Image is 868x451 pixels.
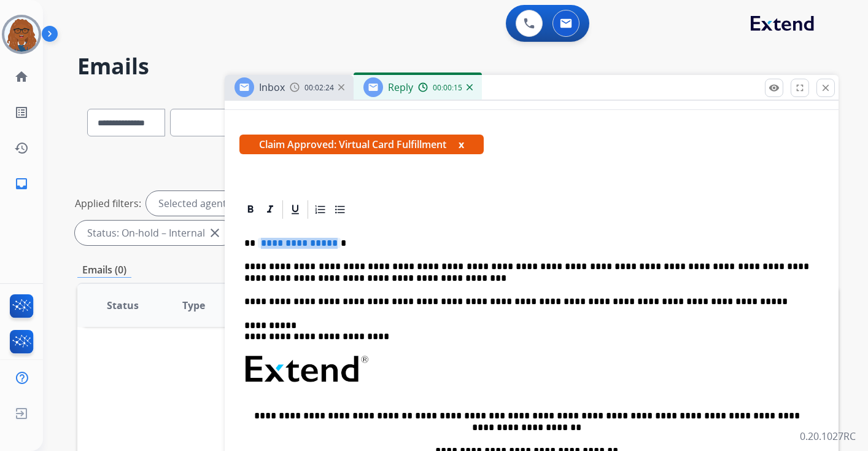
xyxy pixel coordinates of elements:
mat-icon: history [14,141,29,155]
div: Bullet List [331,200,349,219]
span: Status [107,298,139,313]
p: Applied filters: [75,196,141,211]
div: Selected agents: 1 [146,191,254,216]
div: Bold [241,200,260,219]
h2: Emails [77,54,839,79]
mat-icon: inbox [14,176,29,191]
div: Ordered List [311,200,330,219]
span: Inbox [259,80,285,94]
img: avatar [4,17,39,52]
mat-icon: close [207,225,222,240]
p: 0.20.1027RC [800,429,856,444]
span: 00:02:24 [304,83,334,93]
mat-icon: close [820,82,831,93]
span: 00:00:15 [433,83,462,93]
mat-icon: remove_red_eye [769,82,780,93]
p: Emails (0) [77,262,131,278]
span: Claim Approved: Virtual Card Fulfillment [239,135,484,154]
div: Status: On-hold – Internal [75,221,234,245]
mat-icon: home [14,69,29,84]
button: x [459,137,464,152]
div: Italic [261,200,279,219]
mat-icon: fullscreen [794,82,805,93]
mat-icon: list_alt [14,105,29,120]
span: Type [182,298,205,313]
span: Reply [388,80,413,94]
div: Underline [286,200,304,219]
